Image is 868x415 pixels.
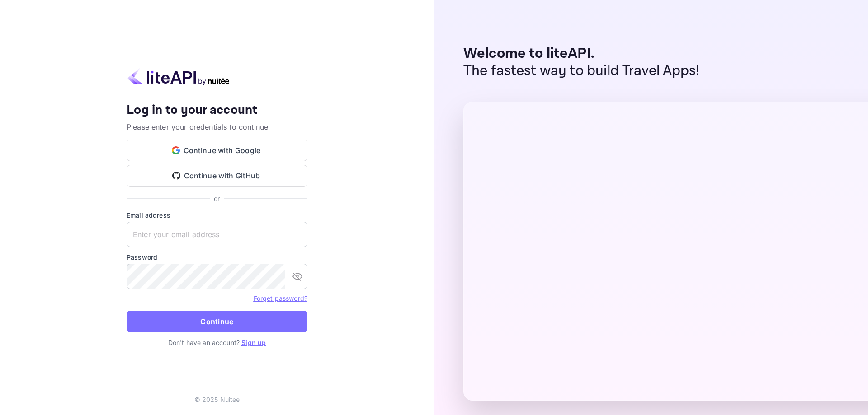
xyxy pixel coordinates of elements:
p: Please enter your credentials to continue [127,121,307,132]
button: Continue [127,311,307,332]
a: Forget password? [254,294,307,303]
h4: Log in to your account [127,103,307,118]
button: Continue with GitHub [127,165,307,187]
p: © 2025 Nuitee [194,395,240,404]
img: liteapi [127,68,231,85]
button: toggle password visibility [288,267,307,285]
a: Sign up [241,339,266,346]
p: or [214,194,220,203]
button: Continue with Google [127,140,307,161]
p: Don't have an account? [127,338,307,347]
p: The fastest way to build Travel Apps! [463,62,700,79]
p: Welcome to liteAPI. [463,45,700,62]
label: Password [127,252,307,262]
input: Enter your email address [127,222,307,247]
label: Email address [127,210,307,220]
a: Forget password? [254,294,307,302]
